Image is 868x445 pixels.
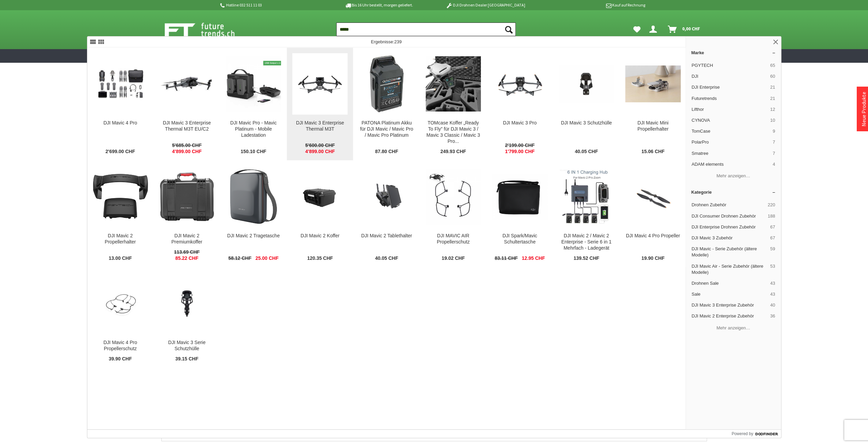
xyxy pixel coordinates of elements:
a: DJI Mavic 3 Pro DJI Mavic 3 Pro 2'199.00 CHF 1'799.00 CHF [487,48,553,160]
span: 67 [770,224,775,230]
img: DJI Mavic 3 Pro [492,62,547,106]
span: 36 [770,313,775,319]
span: 7 [773,139,775,145]
span: 150.10 CHF [240,149,266,155]
span: 21 [770,84,775,90]
span: PGYTECH [692,62,768,69]
span: Drohnen Sale [692,280,768,286]
span: 40.05 CHF [375,255,398,262]
span: 25.00 CHF [255,255,279,262]
a: DJI Mavic 2 Koffer DJI Mavic 2 Koffer 120.35 CHF [287,161,353,267]
img: DJI Mavic 3 Schutzhülle [559,65,614,102]
div: DJI Mavic 2 Propellerhalter [93,233,148,245]
a: Marke [686,47,781,58]
span: 40 [770,302,775,308]
div: DJI Mavic Pro - Mavic Platinum - Mobile Ladestation [226,120,281,138]
span: 21 [770,95,775,102]
span: 12.95 CHF [522,255,545,262]
p: Hotline 032 511 11 03 [219,1,325,9]
div: DJI Mavic 2 Koffer [292,233,348,239]
span: 4'899.00 CHF [172,149,202,155]
img: DJI Mavic 2 Tragetasche [226,169,281,224]
span: DJI Mavic 3 Enterprise Zubehör [692,302,768,308]
img: DJI Mavic 2 Premiumkoffer [159,169,215,224]
img: DJI Mavic 4 Pro Propeller [625,176,680,218]
a: Meine Favoriten [630,23,644,36]
span: DJI Mavic 3 Zubehör [692,235,768,241]
a: Dein Konto [647,23,662,36]
div: DJI Mavic 2 Tablethalter [359,233,414,239]
span: 83.11 CHF [495,255,518,262]
a: DJI Mavic 3 Serie Schutzhülle DJI Mavic 3 Serie Schutzhülle 39.15 CHF [154,267,220,368]
img: DJI Spark/Mavic Schultertasche [492,174,547,219]
span: 19.02 CHF [442,255,465,262]
span: 43 [770,280,775,286]
p: Kauf auf Rechnung [539,1,645,9]
span: 0,00 CHF [682,23,700,34]
span: Smatree [692,150,770,157]
span: Lifthor [692,106,768,113]
button: Suchen [501,23,516,36]
span: 60 [770,73,775,79]
span: 85.22 CHF [175,255,198,262]
a: DJI Mavic 4 Pro DJI Mavic 4 Pro 2'699.00 CHF [87,48,153,160]
span: Drohnen Zubehör [692,202,765,208]
a: DJI MAVIC AIR Propellerschutz DJI MAVIC AIR Propellerschutz 19.02 CHF [420,161,486,267]
button: Mehr anzeigen… [689,323,778,334]
div: DJI Mavic 4 Pro Propellerschutz [93,340,148,352]
img: DJI Mavic 2 Propellerhalter [93,169,148,224]
span: 67 [770,235,775,241]
input: Produkt, Marke, Kategorie, EAN, Artikelnummer… [336,23,516,36]
span: DJI Mavic 2 Enterprise Zubehör [692,313,768,319]
div: DJI Mavic Mini Propellerhalter [625,120,680,132]
span: 4'899.00 CHF [305,149,335,155]
div: DJI Mavic 3 Schutzhülle [559,120,614,126]
span: Ergebnisse: [371,39,401,44]
button: Mehr anzeigen… [689,170,778,182]
span: PolarPro [692,139,770,145]
div: PATONA Platinum Akku für DJI Mavic / Mavic Pro / Mavic Pro Platinum [359,120,414,138]
span: 87.80 CHF [375,149,398,155]
div: DJI Mavic 3 Serie Schutzhülle [159,340,215,352]
span: 58.12 CHF [228,255,251,262]
img: DJI Mavic 3 Enterprise Thermal M3T [292,68,348,99]
span: 5'600.00 CHF [305,143,335,149]
span: DJI Consumer Drohnen Zubehör [692,213,765,219]
a: DJI Mavic 2 Premiumkoffer DJI Mavic 2 Premiumkoffer 113.69 CHF 85.22 CHF [154,161,220,267]
a: DJI Mavic 4 Pro Propellerschutz DJI Mavic 4 Pro Propellerschutz 39.90 CHF [87,267,153,368]
span: 5'685.00 CHF [172,143,202,149]
span: 139.52 CHF [573,255,599,262]
a: DJI Mavic 2 Propellerhalter DJI Mavic 2 Propellerhalter 13.00 CHF [87,161,153,267]
a: DJI Mavic Mini Propellerhalter DJI Mavic Mini Propellerhalter 15.06 CHF [620,48,686,160]
div: DJI Mavic 2 / Mavic 2 Enterprise - Serie 6 in 1 Mehrfach - Ladegerät [559,233,614,251]
img: TOMcase Koffer „Ready To Fly” für DJI Mavic 3 / Mavic 3 Classic / Mavic 3 Pro... [426,56,481,112]
span: Powered by [732,431,753,437]
span: Sale [692,291,768,297]
img: Shop Futuretrends - zur Startseite wechseln [165,21,250,38]
span: 1'799.00 CHF [505,149,535,155]
span: DJI Mavic - Serie Zubehör (ältere Modelle) [692,246,768,258]
div: DJI Mavic 2 Premiumkoffer [159,233,215,245]
a: DJI Mavic 4 Pro Propeller DJI Mavic 4 Pro Propeller 19.90 CHF [620,161,686,267]
span: TomCase [692,128,770,134]
p: DJI Drohnen Dealer [GEOGRAPHIC_DATA] [432,1,539,9]
span: DJI [692,73,768,79]
span: 2'199.00 CHF [505,143,535,149]
span: 39.15 CHF [175,356,198,362]
a: DJI Mavic 3 Schutzhülle DJI Mavic 3 Schutzhülle 40.05 CHF [553,48,619,160]
span: 4 [773,161,775,167]
a: DJI Mavic 2 / Mavic 2 Enterprise - Serie 6 in 1 Mehrfach - Ladegerät DJI Mavic 2 / Mavic 2 Enterp... [553,161,619,267]
span: 43 [770,291,775,297]
a: DJI Mavic 3 Enterprise Thermal M3T EU/C2 DJI Mavic 3 Enterprise Thermal M3T EU/C2 5'685.00 CHF 4'... [154,48,220,160]
a: DJI Mavic Pro - Mavic Platinum - Mobile Ladestation DJI Mavic Pro - Mavic Platinum - Mobile Lades... [220,48,286,160]
div: DJI Mavic 4 Pro Propeller [625,233,680,239]
span: 9 [773,128,775,134]
div: DJI Mavic 3 Pro [492,120,547,126]
img: DJI Mavic Pro - Mavic Platinum - Mobile Ladestation [226,56,281,112]
div: DJI Mavic 3 Enterprise Thermal M3T EU/C2 [159,120,215,132]
img: DJI Mavic 2 Tablethalter [359,181,414,212]
img: DJI MAVIC AIR Propellerschutz [426,169,481,224]
span: ADAM elements [692,161,770,167]
span: DJI Enterprise [692,84,768,90]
